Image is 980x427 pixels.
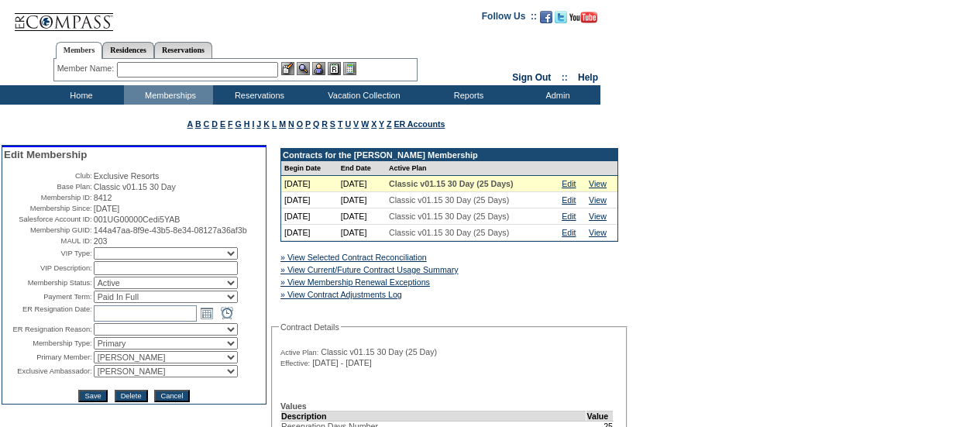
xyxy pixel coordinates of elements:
a: V [353,119,359,129]
a: A [187,119,193,129]
a: Reservations [154,42,212,58]
td: Vacation Collection [302,85,422,105]
a: » View Selected Contract Reconciliation [280,253,427,262]
a: L [272,119,277,129]
td: Begin Date [281,161,338,176]
td: Home [35,85,124,105]
a: » View Current/Future Contract Usage Summary [280,265,459,274]
a: F [228,119,233,129]
a: B [195,119,201,129]
td: Reservations [213,85,302,105]
a: Sign Out [512,72,551,83]
a: Edit [562,179,576,188]
a: P [305,119,311,129]
td: Membership Type: [4,337,92,350]
td: MAUL ID: [4,236,92,246]
td: [DATE] [281,225,338,241]
a: Open the time view popup. [218,305,236,322]
a: Help [578,72,598,83]
span: Classic v01.15 30 Day (25 Days) [389,212,509,221]
td: Membership Since: [4,204,92,213]
span: :: [562,72,568,83]
a: Open the calendar popup. [198,305,215,322]
a: View [589,195,607,205]
td: Contracts for the [PERSON_NAME] Membership [281,149,617,161]
img: b_edit.gif [281,62,294,75]
legend: Contract Details [279,322,341,332]
td: Admin [511,85,600,105]
td: [DATE] [338,192,386,208]
a: View [589,212,607,221]
a: View [589,179,607,188]
td: End Date [338,161,386,176]
a: N [288,119,294,129]
span: 203 [94,236,108,246]
a: T [338,119,343,129]
img: Impersonate [312,62,325,75]
td: Primary Member: [4,351,92,363]
img: Subscribe to our YouTube Channel [569,12,597,23]
span: Classic v01.15 30 Day (25 Day) [321,347,437,356]
span: Classic v01.15 30 Day [94,182,176,191]
span: Classic v01.15 30 Day (25 Days) [389,179,514,188]
a: Become our fan on Facebook [540,15,552,25]
a: X [371,119,377,129]
a: M [279,119,286,129]
td: [DATE] [281,192,338,208]
span: [DATE] [94,204,120,213]
span: Active Plan: [280,348,318,357]
td: VIP Type: [4,247,92,260]
a: J [256,119,261,129]
a: ER Accounts [394,119,445,129]
td: Payment Term: [4,291,92,303]
a: G [235,119,241,129]
td: Reports [422,85,511,105]
td: Description [281,411,586,421]
td: Membership Status: [4,277,92,289]
img: b_calculator.gif [343,62,356,75]
a: R [322,119,328,129]
input: Save [78,390,107,402]
td: Memberships [124,85,213,105]
img: Reservations [328,62,341,75]
td: Base Plan: [4,182,92,191]
img: View [297,62,310,75]
span: Classic v01.15 30 Day (25 Days) [389,228,509,237]
span: [DATE] - [DATE] [312,358,372,367]
a: Follow us on Twitter [555,15,567,25]
a: Y [379,119,384,129]
span: Edit Membership [4,149,87,160]
img: Become our fan on Facebook [540,11,552,23]
a: H [244,119,250,129]
b: Values [280,401,307,411]
span: Effective: [280,359,310,368]
td: Follow Us :: [482,9,537,28]
a: Q [313,119,319,129]
a: Subscribe to our YouTube Channel [569,15,597,25]
td: Membership GUID: [4,226,92,235]
a: C [204,119,210,129]
td: [DATE] [338,176,386,192]
a: U [345,119,351,129]
td: [DATE] [338,208,386,225]
a: Residences [102,42,154,58]
a: Z [387,119,392,129]
a: Edit [562,195,576,205]
a: S [330,119,335,129]
td: Exclusive Ambassador: [4,365,92,377]
a: » View Contract Adjustments Log [280,290,402,299]
span: Exclusive Resorts [94,171,160,181]
span: Classic v01.15 30 Day (25 Days) [389,195,509,205]
td: [DATE] [281,176,338,192]
a: O [297,119,303,129]
td: Value [586,411,614,421]
input: Cancel [154,390,189,402]
span: 001UG00000Cedi5YAB [94,215,181,224]
span: 8412 [94,193,112,202]
a: W [361,119,369,129]
input: Delete [115,390,148,402]
a: D [211,119,218,129]
a: Edit [562,228,576,237]
td: [DATE] [338,225,386,241]
img: Follow us on Twitter [555,11,567,23]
